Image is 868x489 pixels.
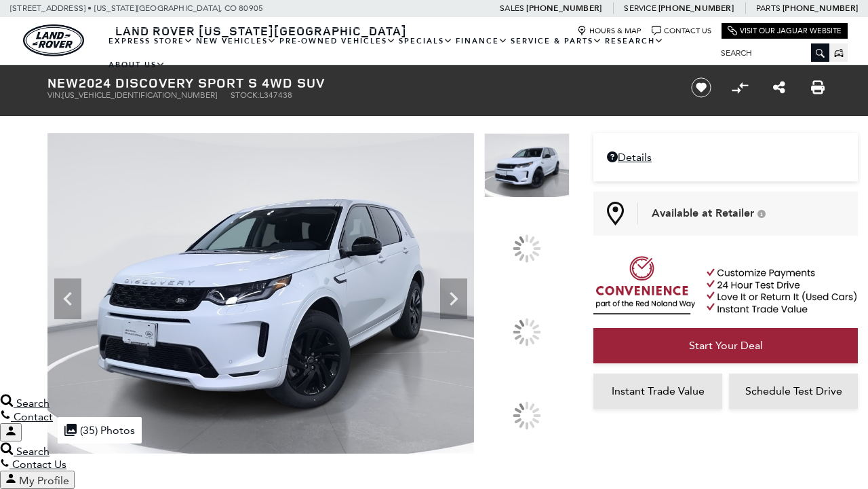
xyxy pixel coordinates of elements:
[195,29,278,53] a: New Vehicles
[12,458,66,471] span: Contact Us
[604,29,665,53] a: Research
[47,133,474,454] img: New 2024 Fuji White Land Rover S image 1
[624,3,656,13] span: Service
[689,339,763,352] span: Start Your Deal
[652,26,711,36] a: Contact Us
[19,474,69,487] span: My Profile
[16,445,50,458] span: Search
[260,90,292,100] span: L347438
[612,384,705,397] span: Instant Trade Value
[47,75,668,90] h1: 2024 Discovery Sport S 4WD SUV
[526,3,601,14] a: [PHONE_NUMBER]
[593,328,858,363] a: Start Your Deal
[658,3,734,14] a: [PHONE_NUMBER]
[686,77,716,98] button: Save vehicle
[730,77,750,98] button: Compare vehicle
[14,410,53,423] span: Contact
[397,29,454,53] a: Specials
[10,3,263,13] a: [STREET_ADDRESS] • [US_STATE][GEOGRAPHIC_DATA], CO 80905
[729,374,858,409] a: Schedule Test Drive
[757,209,766,218] div: Vehicle is in stock and ready for immediate delivery. Due to demand, availability is subject to c...
[23,24,84,56] a: land-rover
[107,29,711,77] nav: Main Navigation
[783,3,858,14] a: [PHONE_NUMBER]
[47,73,79,92] strong: New
[711,45,829,61] input: Search
[107,22,415,39] a: Land Rover [US_STATE][GEOGRAPHIC_DATA]
[728,26,842,36] a: Visit Our Jaguar Website
[23,24,84,56] img: Land Rover
[607,202,624,225] img: Map Pin Icon
[16,397,50,410] span: Search
[811,79,825,96] a: Print this New 2024 Discovery Sport S 4WD SUV
[107,53,167,77] a: About Us
[745,384,842,397] span: Schedule Test Drive
[577,26,642,36] a: Hours & Map
[47,90,62,100] span: VIN:
[593,374,722,409] a: Instant Trade Value
[107,29,195,53] a: EXPRESS STORE
[652,206,754,221] span: Available at Retailer
[115,22,407,39] span: Land Rover [US_STATE][GEOGRAPHIC_DATA]
[607,151,844,164] a: Details
[500,3,524,13] span: Sales
[454,29,509,53] a: Finance
[509,29,604,53] a: Service & Parts
[62,90,217,100] span: [US_VEHICLE_IDENTIFICATION_NUMBER]
[484,133,570,198] img: New 2024 Fuji White Land Rover S image 1
[773,79,785,96] a: Share this New 2024 Discovery Sport S 4WD SUV
[231,90,260,100] span: Stock:
[756,3,781,13] span: Parts
[278,29,397,53] a: Pre-Owned Vehicles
